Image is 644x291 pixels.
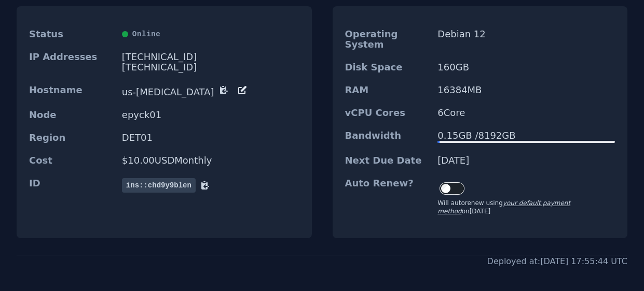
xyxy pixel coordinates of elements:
[437,29,615,50] dd: Debian 12
[345,29,430,50] dt: Operating System
[345,62,430,72] dt: Disk Space
[345,178,430,215] dt: Auto Renew?
[122,178,196,193] span: ins::chd9y9blen
[122,155,299,166] dd: $ 10.00 USD Monthly
[487,255,627,268] div: Deployed at: [DATE] 17:55:44 UTC
[437,62,615,72] dd: 160 GB
[345,155,430,166] dt: Next Due Date
[29,52,114,72] dt: IP Addresses
[122,52,299,62] div: [TECHNICAL_ID]
[437,199,615,215] div: Will autorenew using on [DATE]
[437,199,570,215] a: your default payment method
[29,133,114,143] dt: Region
[122,110,299,120] dd: epyck01
[29,155,114,166] dt: Cost
[437,155,615,166] dd: [DATE]
[437,130,615,141] div: 0.15 GB / 8192 GB
[437,108,615,118] dd: 6 Core
[29,29,114,39] dt: Status
[122,29,299,39] div: Online
[437,85,615,95] dd: 16384 MB
[122,133,299,143] dd: DET01
[345,130,430,143] dt: Bandwidth
[345,85,430,95] dt: RAM
[122,62,299,72] div: [TECHNICAL_ID]
[345,108,430,118] dt: vCPU Cores
[29,85,114,97] dt: Hostname
[29,110,114,120] dt: Node
[122,85,299,97] dd: us-[MEDICAL_DATA]
[29,178,114,193] dt: ID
